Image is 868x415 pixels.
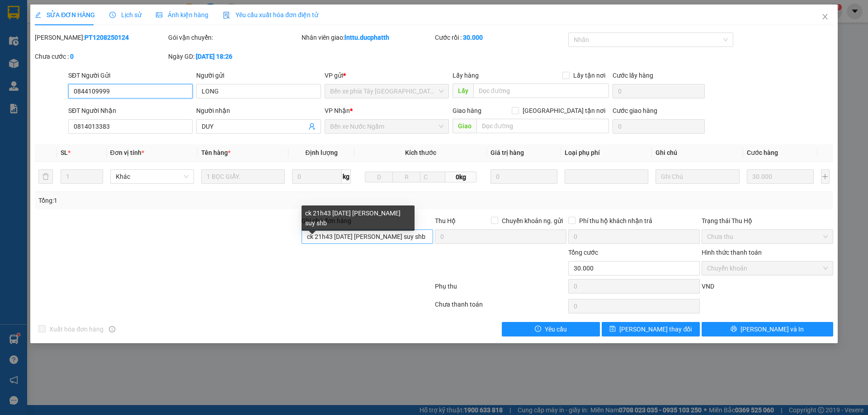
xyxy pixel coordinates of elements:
[463,34,483,41] b: 30.000
[70,53,74,60] b: 0
[707,261,828,275] span: Chuyển khoản
[453,107,481,114] span: Giao hàng
[731,326,737,333] span: printer
[609,326,616,333] span: save
[702,216,833,226] div: Trạng thái Thu Hộ
[223,11,318,19] span: Yêu cầu xuất hóa đơn điện tử
[613,119,705,134] input: Cước giao hàng
[110,149,144,156] span: Đơn vị tính
[344,34,389,41] b: lnttu.ducphatth
[196,53,232,60] b: [DATE] 18:26
[613,84,705,98] input: Cước lấy hàng
[435,33,566,42] div: Cước rồi :
[702,249,762,256] label: Hình thức thanh toán
[434,281,567,297] div: Phụ thu
[68,70,193,80] div: SĐT Người Gửi
[434,299,567,315] div: Chưa thanh toán
[35,51,166,61] div: Chưa cước :
[747,149,778,156] span: Cước hàng
[498,216,566,226] span: Chuyển khoản ng. gửi
[535,326,541,333] span: exclamation-circle
[741,324,804,334] span: [PERSON_NAME] và In
[576,216,656,226] span: Phí thu hộ khách nhận trả
[308,123,316,130] span: user-add
[405,149,436,156] span: Kích thước
[652,144,743,162] th: Ghi chú
[473,84,609,98] input: Dọc đường
[196,70,321,80] div: Người gửi
[68,106,193,116] div: SĐT Người Nhận
[61,149,68,156] span: SL
[325,107,350,114] span: VP Nhận
[302,33,433,42] div: Nhân viên giao:
[561,144,652,162] th: Loại phụ phí
[196,106,321,116] div: Người nhận
[747,169,814,184] input: 0
[330,84,443,98] span: Bến xe phía Tây Thanh Hóa
[821,169,830,184] button: plus
[568,249,598,256] span: Tổng cước
[519,106,609,116] span: [GEOGRAPHIC_DATA] tận nơi
[821,13,829,20] span: close
[330,120,443,133] span: Bến xe Nước Ngầm
[46,324,107,334] span: Xuất hóa đơn hàng
[35,11,95,19] span: SỬA ĐƠN HÀNG
[707,230,828,243] span: Chưa thu
[453,84,473,98] span: Lấy
[168,51,300,61] div: Ngày GD:
[602,322,700,336] button: save[PERSON_NAME] thay đổi
[491,149,524,156] span: Giá trị hàng
[201,169,285,184] input: VD: Bàn, Ghế
[613,72,653,79] label: Cước lấy hàng
[435,217,456,224] span: Thu Hộ
[812,5,838,30] button: Close
[613,107,657,114] label: Cước giao hàng
[491,169,558,184] input: 0
[85,34,129,41] b: PT1208250124
[325,70,449,80] div: VP gửi
[38,169,53,184] button: delete
[656,169,739,184] input: Ghi Chú
[702,283,714,290] span: VND
[156,11,208,19] span: Ảnh kiện hàng
[619,324,692,334] span: [PERSON_NAME] thay đổi
[702,322,833,336] button: printer[PERSON_NAME] và In
[445,172,476,182] span: 0kg
[109,12,116,18] span: clock-circle
[342,169,351,184] span: kg
[201,149,231,156] span: Tên hàng
[156,12,162,18] span: picture
[35,12,41,18] span: edit
[545,324,567,334] span: Yêu cầu
[502,322,600,336] button: exclamation-circleYêu cầu
[302,205,415,231] div: ck 21h43 [DATE] [PERSON_NAME] suy shb
[476,119,609,133] input: Dọc đường
[116,170,189,183] span: Khác
[453,119,476,133] span: Giao
[305,149,337,156] span: Định lượng
[38,196,335,205] div: Tổng: 1
[109,326,115,332] span: info-circle
[570,70,609,80] span: Lấy tận nơi
[365,172,393,182] input: D
[109,11,142,19] span: Lịch sử
[453,72,479,79] span: Lấy hàng
[392,172,420,182] input: R
[420,172,445,182] input: C
[168,33,300,42] div: Gói vận chuyển:
[223,12,230,19] img: icon
[35,33,166,42] div: [PERSON_NAME]:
